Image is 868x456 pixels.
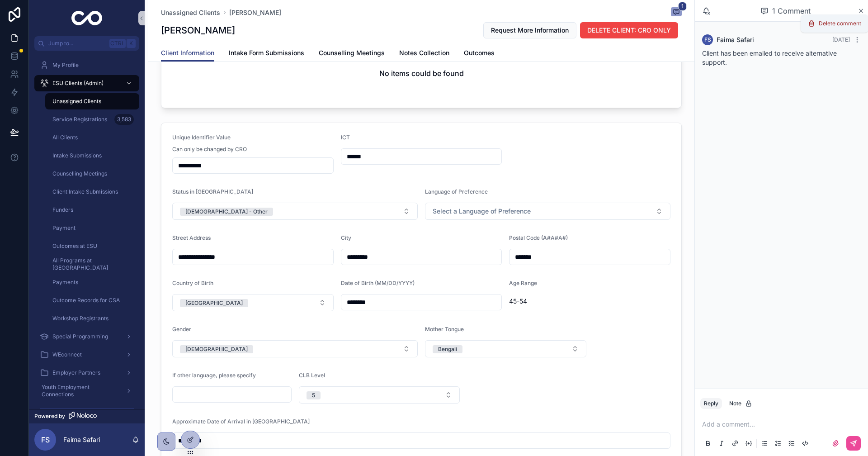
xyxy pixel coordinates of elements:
button: Select Button [425,203,670,220]
a: ESU Clients (Admin) [34,75,139,91]
span: Faima Safari [717,35,754,44]
span: Country of Birth [172,280,213,286]
a: Payments [45,274,139,290]
span: Service Registrations [52,116,107,123]
span: Intake Form Submissions [229,48,304,57]
div: Bengali [438,345,457,353]
button: Select Button [172,294,334,311]
a: WEconnect [34,347,139,363]
a: Outcomes [464,45,495,63]
span: ESU Clients (Admin) [52,80,104,87]
p: Faima Safari [63,435,100,444]
button: Delete comment [806,18,863,29]
span: Outcomes at ESU [52,242,97,250]
div: 3,583 [114,114,134,125]
span: Request More Information [491,26,569,35]
a: Funders [45,202,139,218]
button: Select Button [425,340,586,357]
span: Counselling Meetings [52,170,107,177]
div: scrollable content [29,51,145,409]
a: Powered by [29,409,145,423]
span: Powered by [34,413,65,420]
span: Unassigned Clients [52,98,101,105]
span: Delete comment [819,20,861,27]
button: Reply [700,398,722,409]
a: All Clients [45,129,139,146]
span: Intake Submissions [52,152,102,159]
span: Jump to... [48,40,106,47]
span: Counselling Meetings [319,48,385,57]
button: Select Button [299,386,460,404]
a: Workshop Registrants [45,310,139,327]
button: Jump to...CtrlK [34,36,139,51]
span: Youth Employment Connections [42,384,118,398]
h1: [PERSON_NAME] [161,24,235,37]
span: Special Programming [52,333,108,340]
a: Notes Collection [399,45,449,63]
span: [DATE] [832,36,850,43]
div: [DEMOGRAPHIC_DATA] - Other [185,208,268,216]
a: [PERSON_NAME] [229,8,281,17]
span: Gender [172,326,191,332]
a: All Programs at [GEOGRAPHIC_DATA] [45,256,139,272]
span: Client Information [161,48,214,57]
div: [DEMOGRAPHIC_DATA] [185,345,248,353]
a: Client Intake Submissions [45,184,139,200]
span: FS [41,434,50,445]
span: Date of Birth (MM/DD/YYYY) [341,280,415,286]
span: Payments [52,279,78,286]
a: Intake Submissions [45,147,139,164]
span: 45-54 [509,297,670,306]
button: Select Button [172,203,418,220]
div: [GEOGRAPHIC_DATA] [185,299,243,307]
span: Unique Identifier Value [172,134,231,141]
a: My Profile [34,57,139,73]
span: Client Intake Submissions [52,188,118,195]
button: Select Button [172,340,418,357]
div: Note [729,400,752,407]
span: Language of Preference [425,188,488,195]
a: Intake Form Submissions [229,45,304,63]
button: DELETE CLIENT: CRO ONLY [580,22,678,38]
span: Status in [GEOGRAPHIC_DATA] [172,188,253,195]
span: WEconnect [52,351,82,358]
h2: No items could be found [379,68,464,79]
span: My Profile [52,62,79,69]
span: Mother Tongue [425,326,464,332]
span: 1 Comment [772,5,811,16]
a: Client Information [161,45,214,62]
a: Outcome Records for CSA [45,292,139,309]
span: All Clients [52,134,78,141]
a: Counselling Meetings [45,166,139,182]
a: Unassigned Clients [161,8,220,17]
span: Approximate Date of Arrival in [GEOGRAPHIC_DATA] [172,418,310,425]
span: Select a Language of Preference [433,207,531,216]
a: Outcomes at ESU [45,238,139,254]
a: Unassigned Clients [45,93,139,109]
span: Can only be changed by CRO [172,146,247,153]
span: If other language, please specify [172,372,256,379]
span: K [127,40,135,47]
span: Employer Partners [52,369,100,376]
a: Special Programming [34,328,139,345]
span: Street Address [172,234,211,241]
a: Service Registrations3,583 [45,111,139,128]
a: Youth Employment Connections [34,383,139,399]
a: Employer Partners [34,365,139,381]
span: 1 [678,2,687,11]
div: 5 [312,391,315,399]
span: Workshop Registrants [52,315,108,322]
span: Postal Code (A#A#A#) [509,234,568,241]
span: Outcome Records for CSA [52,297,120,304]
a: Counselling Meetings [319,45,385,63]
span: All Programs at [GEOGRAPHIC_DATA] [52,257,130,271]
span: ICT [341,134,350,141]
img: App logo [71,11,103,25]
span: Client has been emailed to receive alternative support. [702,49,837,66]
a: Payment [45,220,139,236]
button: Note [726,398,756,409]
span: DELETE CLIENT: CRO ONLY [587,26,671,35]
span: Funders [52,206,73,214]
span: CLB Level [299,372,325,379]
